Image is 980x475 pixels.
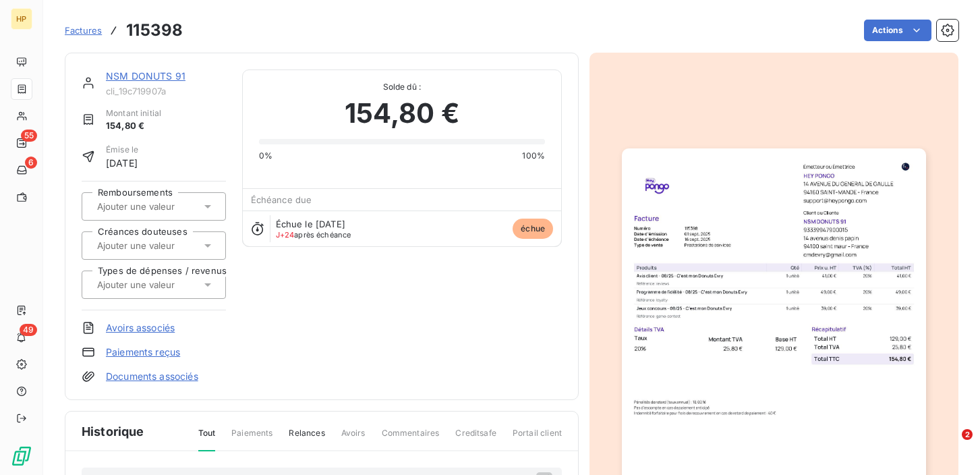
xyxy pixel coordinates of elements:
a: Avoirs associés [106,321,175,335]
span: Émise le [106,144,138,156]
span: Paiements [231,427,272,450]
a: Documents associés [106,370,198,383]
span: Historique [82,422,144,441]
span: échue [513,219,553,239]
span: 6 [25,157,37,169]
h3: 115398 [126,18,183,43]
span: Montant initial [106,107,161,119]
span: après échéance [276,231,351,239]
span: 154,80 € [345,93,459,134]
span: Échue le [DATE] [276,219,345,229]
span: Relances [289,427,324,450]
span: Tout [198,427,216,451]
input: Ajouter une valeur [96,200,231,213]
span: Factures [65,25,102,36]
span: Solde dû : [259,81,545,93]
iframe: Intercom live chat [934,429,967,462]
div: HP [11,8,32,30]
span: 49 [20,324,37,336]
span: 154,80 € [106,119,161,133]
input: Ajouter une valeur [96,279,231,291]
a: Paiements reçus [106,345,180,359]
span: Échéance due [251,194,312,205]
input: Ajouter une valeur [96,240,231,252]
span: 2 [962,429,973,440]
span: Commentaires [382,427,440,450]
span: 55 [21,130,37,142]
span: [DATE] [106,156,138,170]
span: cli_19c719907a [106,86,226,96]
span: Creditsafe [455,427,496,450]
span: 100% [522,150,545,162]
button: Actions [864,20,931,41]
span: J+24 [276,230,295,240]
a: Factures [65,24,102,37]
span: 0% [259,150,272,162]
a: NSM DONUTS 91 [106,70,185,82]
img: Logo LeanPay [11,445,32,467]
span: Portail client [513,427,562,450]
span: Avoirs [341,427,366,450]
